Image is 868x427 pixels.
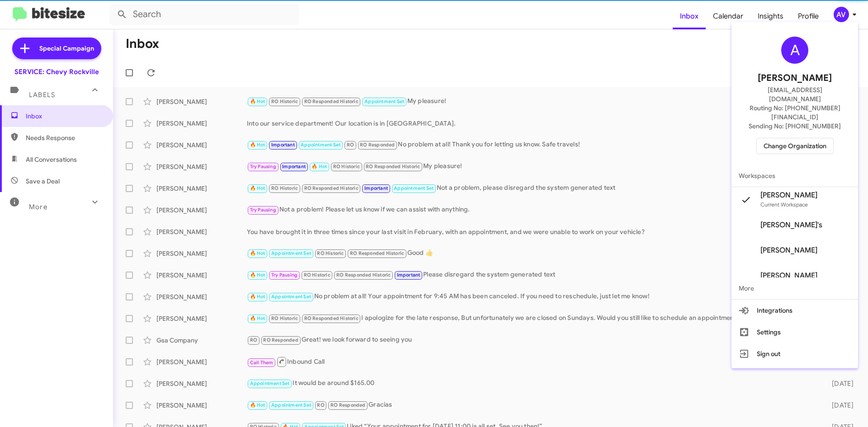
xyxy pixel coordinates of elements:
[731,277,858,299] span: More
[756,138,834,154] button: Change Organization
[760,271,817,280] span: [PERSON_NAME]
[760,246,817,255] span: [PERSON_NAME]
[731,165,858,187] span: Workspaces
[731,300,858,321] button: Integrations
[760,221,822,230] span: [PERSON_NAME]'s
[731,321,858,343] button: Settings
[758,71,832,85] span: [PERSON_NAME]
[781,37,808,64] div: A
[764,138,826,154] span: Change Organization
[760,201,808,208] span: Current Workspace
[731,343,858,365] button: Sign out
[742,103,847,122] span: Routing No: [PHONE_NUMBER][FINANCIAL_ID]
[742,85,847,103] span: [EMAIL_ADDRESS][DOMAIN_NAME]
[749,122,841,131] span: Sending No: [PHONE_NUMBER]
[760,191,817,200] span: [PERSON_NAME]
